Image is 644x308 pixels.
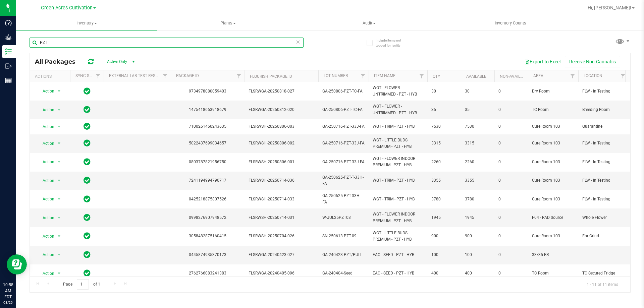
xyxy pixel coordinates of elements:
[582,270,625,276] span: TC Secured Fridge
[37,194,55,204] span: Action
[249,233,314,239] span: FLSRWSH-20250704-026
[532,107,574,113] span: TC Room
[3,282,13,300] p: 10:58 AM EDT
[532,123,574,130] span: Cure Room 103
[498,177,524,184] span: 0
[431,88,457,95] span: 30
[55,232,63,241] span: select
[358,70,369,82] a: Filter
[37,157,55,167] span: Action
[84,231,91,241] span: In Sync
[250,74,292,79] a: Flourish Package ID
[55,269,63,278] span: select
[170,270,246,276] div: 2762766083241383
[249,252,314,258] span: FLSRWGA-20240423-027
[373,270,423,276] span: EAC - SEED - PZT - HYB
[84,86,91,96] span: In Sync
[582,140,625,146] span: FLW - In Testing
[433,74,440,79] a: Qty
[498,270,524,276] span: 0
[84,157,91,167] span: In Sync
[431,270,457,276] span: 400
[532,177,574,184] span: Cure Room 103
[84,194,91,204] span: In Sync
[322,174,365,187] span: GA-250625-PZT-T-33H-FA
[84,138,91,148] span: In Sync
[84,105,91,114] span: In Sync
[618,70,629,82] a: Filter
[500,74,530,79] a: Non-Available
[57,279,106,290] span: Page of 1
[55,105,63,115] span: select
[84,250,91,259] span: In Sync
[249,107,314,113] span: FLSRWGA-20250812-020
[322,252,365,258] span: GA-240423-PZT/PULL
[465,140,490,146] span: 3315
[249,140,314,146] span: FLSRWSH-20250806-002
[584,73,602,78] a: Location
[170,123,246,130] div: 7100261460243635
[582,196,625,202] span: FLW - In Testing
[55,213,63,223] span: select
[532,159,574,165] span: Cure Room 103
[581,279,624,289] span: 1 - 11 of 11 items
[55,194,63,204] span: select
[84,122,91,131] span: In Sync
[486,20,535,26] span: Inventory Counts
[582,159,625,165] span: FLW - In Testing
[322,88,365,95] span: GA-250806-PZT-TC-FA
[157,16,299,30] a: Plants
[373,137,423,150] span: WGT - LITTLE BUDS PREMIUM - PZT - HYB
[16,20,157,26] span: Inventory
[55,86,63,96] span: select
[520,56,565,67] button: Export to Excel
[170,177,246,184] div: 7241194994790717
[498,123,524,130] span: 0
[582,177,625,184] span: FLW - In Testing
[75,73,101,78] a: Sync Status
[249,196,314,202] span: FLSRWSH-20250714-033
[322,140,365,146] span: GA-250716-PZT-33J-FA
[3,300,13,305] p: 08/20
[431,196,457,202] span: 3780
[170,88,246,95] div: 9734978080059403
[373,103,423,116] span: WGT - FLOWER - UNTRIMMED - PZT - HYB
[373,156,423,168] span: WGT - FLOWER INDOOR PREMIUM - PZT - HYB
[55,122,63,131] span: select
[465,123,490,130] span: 7530
[160,70,171,82] a: Filter
[84,213,91,222] span: In Sync
[322,123,365,130] span: GA-250716-PZT-33J-FA
[16,16,157,30] a: Inventory
[170,233,246,239] div: 3058482875160415
[324,73,348,78] a: Lot Number
[498,233,524,239] span: 0
[431,140,457,146] span: 3315
[5,48,12,55] inline-svg: Inventory
[588,5,631,10] span: Hi, [PERSON_NAME]!
[322,159,365,165] span: GA-250716-PZT-33J-FA
[373,196,423,202] span: WGT - TRIM - PZT - HYB
[30,38,304,48] input: Search Package ID, Item Name, SKU, Lot or Part Number...
[299,20,439,26] span: Audit
[299,16,440,30] a: Audit
[431,107,457,113] span: 35
[465,177,490,184] span: 3355
[37,176,55,185] span: Action
[170,107,246,113] div: 1475418663918679
[498,159,524,165] span: 0
[322,193,365,205] span: GA-250625-PZT-33H-FA
[249,88,314,95] span: FLSRWGA-20250818-027
[37,105,55,115] span: Action
[465,159,490,165] span: 2260
[77,279,89,290] input: 1
[322,233,365,239] span: SN-250613-PZT-09
[37,86,55,96] span: Action
[465,196,490,202] span: 3780
[431,123,457,130] span: 7530
[5,77,12,84] inline-svg: Reports
[498,140,524,146] span: 0
[322,270,365,276] span: GA-240404-Seed
[373,85,423,98] span: WGT - FLOWER - UNTRIMMED - PZT - HYB
[5,19,12,26] inline-svg: Dashboard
